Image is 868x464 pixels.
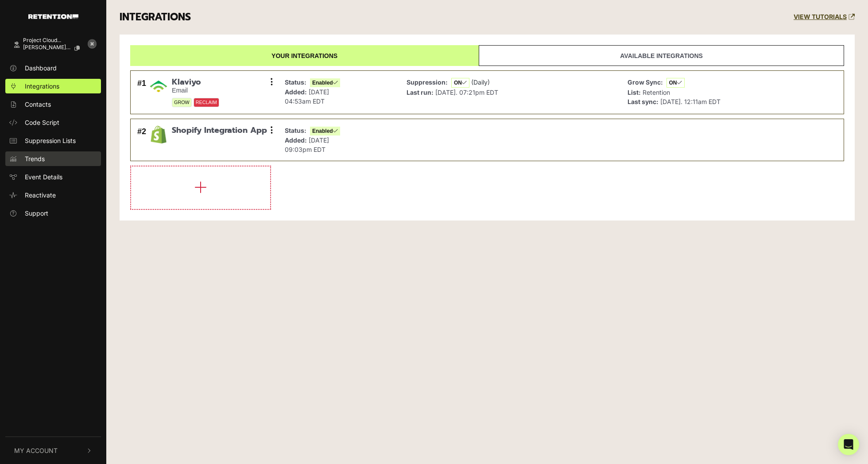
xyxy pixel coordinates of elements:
[628,98,659,105] strong: Last sync:
[285,88,307,96] strong: Added:
[25,118,59,127] span: Code Script
[5,115,101,130] a: Code Script
[137,77,146,108] div: #1
[5,33,83,57] a: Project Cloud... [PERSON_NAME].jia+project...
[120,11,191,23] h3: INTEGRATIONS
[172,98,192,107] span: GROW
[451,78,469,88] span: ON
[310,78,340,87] span: Enabled
[285,127,306,134] strong: Status:
[666,78,685,88] span: ON
[25,190,56,200] span: Reactivate
[137,126,146,154] div: #2
[5,437,101,464] button: My Account
[5,79,101,93] a: Integrations
[794,13,855,21] a: VIEW TUTORIALS
[25,172,62,182] span: Event Details
[23,44,71,50] span: [PERSON_NAME].jia+project...
[25,100,51,109] span: Contacts
[25,154,45,163] span: Trends
[407,89,434,96] strong: Last run:
[150,126,167,143] img: Shopify Integration App
[285,78,306,86] strong: Status:
[5,206,101,220] a: Support
[150,77,167,95] img: Klaviyo
[407,78,448,86] strong: Suppression:
[28,14,78,19] img: Retention.com
[628,78,663,86] strong: Grow Sync:
[479,45,844,66] a: Available integrations
[285,136,307,144] strong: Added:
[5,151,101,166] a: Trends
[643,89,670,96] span: Retention
[5,170,101,184] a: Event Details
[435,89,498,96] span: [DATE]. 07:21pm EDT
[194,98,219,107] span: RECLAIM
[172,126,267,135] span: Shopify Integration App
[14,446,58,455] span: My Account
[23,37,87,43] div: Project Cloud...
[285,88,329,105] span: [DATE] 04:53am EDT
[25,81,59,91] span: Integrations
[471,78,490,86] span: (Daily)
[660,98,721,105] span: [DATE]. 12:11am EDT
[25,209,48,218] span: Support
[25,63,57,73] span: Dashboard
[25,136,76,145] span: Suppression Lists
[310,127,340,135] span: Enabled
[130,45,479,66] a: Your integrations
[838,434,859,455] div: Open Intercom Messenger
[5,97,101,112] a: Contacts
[5,133,101,148] a: Suppression Lists
[5,61,101,75] a: Dashboard
[5,188,101,202] a: Reactivate
[628,89,641,96] strong: List:
[172,77,219,87] span: Klaviyo
[172,87,219,94] small: Email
